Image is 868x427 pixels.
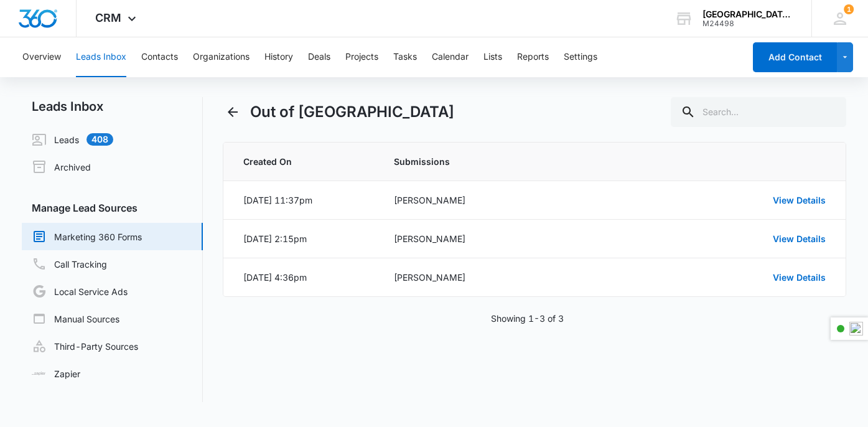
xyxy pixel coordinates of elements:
a: Marketing 360 Forms [32,229,142,244]
h1: Out of [GEOGRAPHIC_DATA] [250,101,454,123]
div: notifications count [844,4,854,14]
a: Zapier [32,367,80,380]
button: Deals [308,37,330,77]
div: account name [702,9,793,19]
span: Created On [243,155,364,168]
button: Contacts [141,37,178,77]
button: Leads Inbox [76,37,126,77]
div: [PERSON_NAME] [394,232,614,245]
div: account id [702,19,793,28]
a: View Details [773,195,826,205]
div: [DATE] 4:36pm [243,271,307,284]
button: Projects [345,37,378,77]
button: Tasks [393,37,417,77]
button: Back [223,102,243,122]
span: Submissions [394,155,614,168]
a: Leads408 [32,132,113,147]
div: [PERSON_NAME] [394,271,614,284]
a: Third-Party Sources [32,339,138,354]
a: View Details [773,233,826,244]
button: History [264,37,293,77]
a: View Details [773,272,826,283]
button: Lists [483,37,502,77]
div: [DATE] 11:37pm [243,194,312,207]
div: [DATE] 2:15pm [243,232,307,245]
span: 1 [844,4,854,14]
a: Call Tracking [32,256,107,271]
button: Overview [22,37,61,77]
a: Local Service Ads [32,284,128,299]
button: Reports [517,37,549,77]
span: CRM [95,11,121,24]
button: Organizations [193,37,250,77]
button: Calendar [432,37,469,77]
p: Showing 1-3 of 3 [491,312,564,325]
a: Manual Sources [32,311,119,326]
input: Search... [671,97,846,127]
div: [PERSON_NAME] [394,194,614,207]
h3: Manage Lead Sources [22,200,203,215]
button: Settings [564,37,597,77]
button: Add Contact [753,42,837,72]
h2: Leads Inbox [22,97,203,116]
a: Archived [32,159,91,174]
